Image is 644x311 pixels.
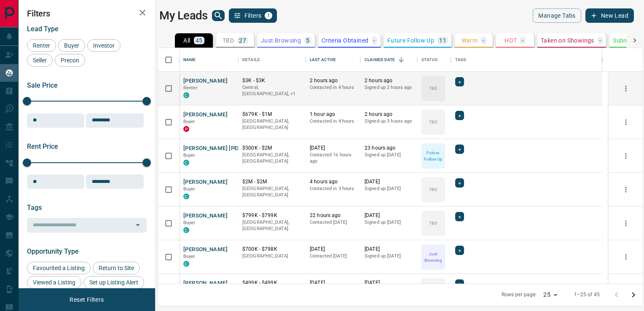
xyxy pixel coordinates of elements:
[159,9,208,22] h1: My Leads
[30,265,88,271] span: Favourited a Listing
[458,78,461,86] span: +
[574,291,600,298] p: 1–25 of 45
[132,219,144,231] button: Open
[310,185,356,192] p: Contacted in 3 hours
[365,279,413,287] p: [DATE]
[310,84,356,91] p: Contacted in 4 hours
[365,111,413,118] p: 2 hours ago
[365,145,413,152] p: 23 hours ago
[429,186,437,193] p: TBD
[242,152,301,165] p: [GEOGRAPHIC_DATA], [GEOGRAPHIC_DATA]
[541,38,594,43] p: Taken on Showings
[242,219,301,232] p: [GEOGRAPHIC_DATA], [GEOGRAPHIC_DATA]
[242,178,301,185] p: $2M - $2M
[27,204,42,212] span: Tags
[27,81,58,89] span: Sale Price
[183,261,189,267] div: condos.ca
[310,279,356,287] p: [DATE]
[242,77,301,84] p: $3K - $3K
[242,185,301,198] p: [GEOGRAPHIC_DATA], [GEOGRAPHIC_DATA]
[365,219,413,226] p: Signed up [DATE]
[310,246,356,253] p: [DATE]
[365,185,413,192] p: Signed up [DATE]
[533,8,581,23] button: Manage Tabs
[455,111,464,120] div: +
[238,48,306,72] div: Details
[365,212,413,219] p: [DATE]
[242,212,301,219] p: $799K - $799K
[90,42,118,49] span: Investor
[183,212,228,220] button: [PERSON_NAME]
[458,111,461,120] span: +
[625,287,642,303] button: Go to next page
[483,38,484,43] p: -
[86,279,141,286] span: Set up Listing Alert
[620,150,632,162] button: more
[373,38,375,43] p: -
[196,38,203,43] p: 45
[239,38,246,43] p: 27
[417,48,451,72] div: Status
[183,119,196,124] span: Buyer
[30,42,53,49] span: Renter
[455,212,464,221] div: +
[421,48,437,72] div: Status
[27,54,53,67] div: Seller
[365,253,413,260] p: Signed up [DATE]
[242,118,301,131] p: [GEOGRAPHIC_DATA], [GEOGRAPHIC_DATA]
[242,111,301,118] p: $679K - $1M
[451,48,602,72] div: Tags
[306,38,309,43] p: 5
[458,145,461,153] span: +
[183,145,273,153] button: [PERSON_NAME] [PERSON_NAME]
[27,142,58,150] span: Rent Price
[365,178,413,185] p: [DATE]
[27,276,81,289] div: Viewed a Listing
[223,38,234,43] p: TBD
[395,54,407,66] button: Sort
[83,276,144,289] div: Set up Listing Alert
[27,39,56,52] div: Renter
[620,183,632,196] button: more
[439,38,446,43] p: 11
[310,111,356,118] p: 1 hour ago
[229,8,277,23] button: Filters1
[183,160,189,166] div: condos.ca
[620,116,632,129] button: more
[504,38,517,43] p: HOT
[183,227,189,233] div: condos.ca
[458,246,461,255] span: +
[183,178,228,186] button: [PERSON_NAME]
[455,145,464,154] div: +
[266,13,271,19] span: 1
[310,152,356,165] p: Contacted 16 hours ago
[27,25,59,33] span: Lead Type
[522,38,523,43] p: -
[310,145,356,152] p: [DATE]
[242,145,301,152] p: $500K - $2M
[183,77,228,85] button: [PERSON_NAME]
[61,42,82,49] span: Buyer
[30,279,78,286] span: Viewed a Listing
[27,8,147,19] h2: Filters
[620,82,632,95] button: more
[540,289,560,301] div: 25
[179,48,238,72] div: Name
[242,48,260,72] div: Details
[183,246,228,254] button: [PERSON_NAME]
[96,265,137,271] span: Return to Site
[310,219,356,226] p: Contacted [DATE]
[365,77,413,84] p: 2 hours ago
[365,118,413,125] p: Signed up 3 hours ago
[310,253,356,260] p: Contacted [DATE]
[599,38,601,43] p: -
[55,54,85,67] div: Precon
[429,85,437,91] p: TBD
[365,84,413,91] p: Signed up 2 hours ago
[458,280,461,288] span: +
[429,220,437,226] p: TBD
[242,246,301,253] p: $700K - $798K
[58,39,85,52] div: Buyer
[429,119,437,125] p: TBD
[365,48,395,72] div: Claimed Date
